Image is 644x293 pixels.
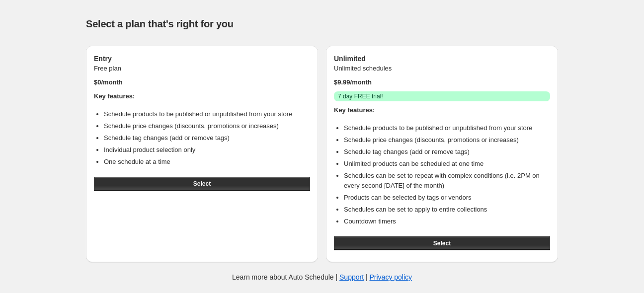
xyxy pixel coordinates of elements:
[334,77,550,87] p: $ 9.99 /month
[104,157,310,167] li: One schedule at a time
[232,272,412,282] p: Learn more about Auto Schedule | |
[344,193,550,203] li: Products can be selected by tags or vendors
[338,92,383,100] span: 7 day FREE trial!
[94,91,310,101] h4: Key features:
[344,171,550,191] li: Schedules can be set to repeat with complex conditions (i.e. 2PM on every second [DATE] of the mo...
[334,236,550,250] button: Select
[334,105,550,115] h4: Key features:
[94,64,310,73] p: Free plan
[344,147,550,157] li: Schedule tag changes (add or remove tags)
[94,177,310,191] button: Select
[193,180,211,188] span: Select
[433,239,451,247] span: Select
[370,273,412,281] a: Privacy policy
[344,135,550,145] li: Schedule price changes (discounts, promotions or increases)
[334,64,550,73] p: Unlimited schedules
[104,109,310,119] li: Schedule products to be published or unpublished from your store
[344,123,550,133] li: Schedule products to be published or unpublished from your store
[344,217,550,226] li: Countdown timers
[86,18,558,30] h1: Select a plan that's right for you
[104,133,310,143] li: Schedule tag changes (add or remove tags)
[339,273,364,281] a: Support
[94,54,310,64] h3: Entry
[344,159,550,169] li: Unlimited products can be scheduled at one time
[334,54,550,64] h3: Unlimited
[104,121,310,131] li: Schedule price changes (discounts, promotions or increases)
[104,145,310,155] li: Individual product selection only
[94,77,310,87] p: $ 0 /month
[344,205,550,215] li: Schedules can be set to apply to entire collections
